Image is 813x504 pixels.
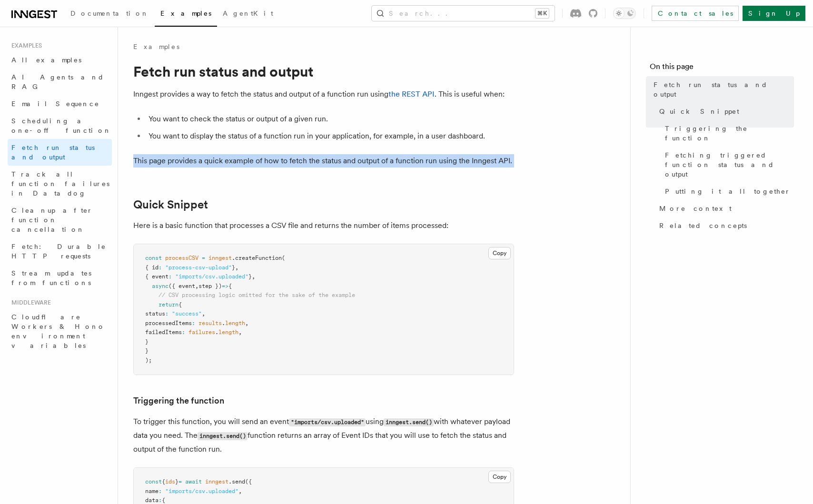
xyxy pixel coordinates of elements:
span: Cleanup after function cancellation [11,207,93,233]
span: ( [282,255,285,261]
span: , [238,488,242,494]
span: ids [165,478,175,485]
span: "success" [172,310,202,317]
span: Triggering the function [665,124,794,143]
p: To trigger this function, you will send an event using with whatever payload data you need. The f... [133,415,514,456]
code: inngest.send() [198,432,248,440]
a: Fetch run status and output [8,139,112,166]
span: "imports/csv.uploaded" [165,488,238,494]
span: { [228,283,232,289]
a: Cloudflare Workers & Hono environment variables [8,308,112,354]
span: ({ event [169,283,195,289]
span: { [178,301,182,308]
h4: On this page [650,61,794,76]
span: inngest [208,255,232,261]
p: Inngest provides a way to fetch the status and output of a function run using . This is useful when: [133,88,514,101]
span: AgentKit [223,10,273,17]
span: Email Sequence [11,100,99,108]
span: failedItems [145,329,182,336]
span: failures [188,329,215,336]
li: You want to display the status of a function run in your application, for example, in a user dash... [146,129,514,143]
span: : [159,497,162,504]
span: . [222,320,225,326]
span: . [215,329,218,336]
kbd: ⌘K [535,9,549,18]
button: Toggle dark mode [613,8,636,19]
a: Cleanup after function cancellation [8,202,112,238]
a: Sign Up [743,6,805,21]
li: You want to check the status or output of a given run. [146,112,514,126]
span: Scheduling a one-off function [11,117,111,134]
span: async [152,283,169,289]
a: Examples [133,42,179,51]
span: , [245,320,248,326]
a: Documentation [65,3,155,26]
span: return [159,301,178,308]
span: name [145,488,159,494]
span: ({ [245,478,252,485]
span: Examples [8,42,42,49]
button: Copy [488,471,511,483]
span: Putting it all together [665,187,791,196]
span: } [145,338,149,345]
a: Scheduling a one-off function [8,112,112,139]
span: Fetch run status and output [11,144,95,161]
a: Putting it all together [661,183,794,200]
button: Search...⌘K [372,6,555,21]
span: } [145,347,149,354]
span: : [192,320,195,326]
span: Fetch: Durable HTTP requests [11,243,106,260]
span: length [225,320,245,326]
span: Examples [160,10,211,17]
span: More context [659,204,732,213]
span: AI Agents and RAG [11,73,104,90]
span: } [175,478,178,485]
span: : [169,273,172,280]
span: : [165,310,169,317]
span: Track all function failures in Datadog [11,170,109,197]
span: // CSV processing logic omitted for the sake of the example [159,292,355,298]
span: = [178,478,182,485]
span: "imports/csv.uploaded" [175,273,248,280]
span: : [182,329,185,336]
a: Track all function failures in Datadog [8,166,112,202]
a: More context [655,200,794,217]
span: => [222,283,228,289]
a: Fetch run status and output [650,76,794,103]
span: { [162,497,165,504]
span: data [145,497,159,504]
a: Fetch: Durable HTTP requests [8,238,112,265]
a: Email Sequence [8,95,112,112]
code: inngest.send() [384,418,434,426]
p: Here is a basic function that processes a CSV file and returns the number of items processed: [133,219,514,232]
button: Copy [488,247,511,259]
a: the REST API [388,89,435,99]
span: Middleware [8,299,51,306]
span: { [162,478,165,485]
a: Contact sales [652,6,739,21]
span: processedItems [145,320,192,326]
a: Fetching triggered function status and output [661,147,794,183]
span: const [145,255,162,261]
span: Related concepts [659,221,747,230]
a: Quick Snippet [133,198,208,211]
span: Cloudflare Workers & Hono environment variables [11,313,105,349]
span: .createFunction [232,255,282,261]
a: Triggering the function [133,394,224,407]
a: Triggering the function [661,120,794,147]
a: Quick Snippet [655,103,794,120]
span: : [159,488,162,494]
span: , [202,310,205,317]
span: } [232,264,235,271]
h1: Fetch run status and output [133,63,514,80]
span: , [238,329,242,336]
span: Fetch run status and output [654,80,794,99]
span: All examples [11,56,81,64]
a: AI Agents and RAG [8,69,112,95]
span: .send [228,478,245,485]
span: , [235,264,238,271]
a: Examples [155,3,217,27]
span: inngest [205,478,228,485]
span: , [195,283,198,289]
a: AgentKit [217,3,279,26]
